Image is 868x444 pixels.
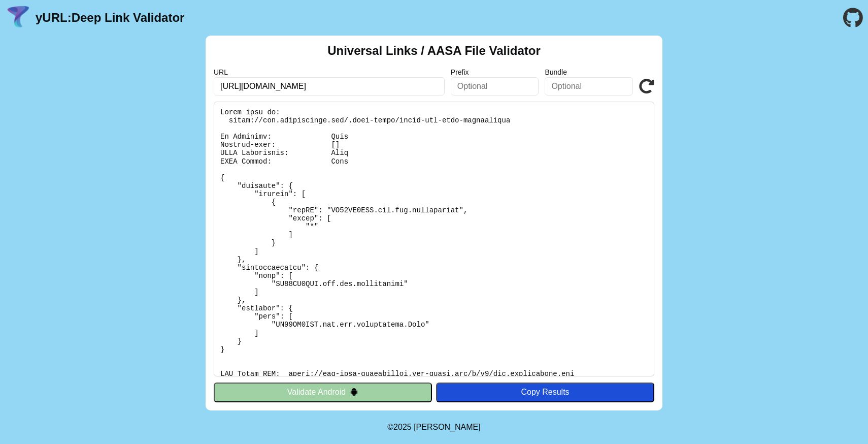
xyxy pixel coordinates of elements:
input: Optional [545,77,633,96]
button: Copy Results [436,383,654,402]
label: Bundle [545,68,633,76]
footer: © [387,410,480,444]
input: Optional [451,77,539,96]
span: 2025 [393,423,412,431]
pre: Lorem ipsu do: sitam://con.adipiscinge.sed/.doei-tempo/incid-utl-etdo-magnaaliqua En Adminimv: Qu... [214,102,654,376]
img: droidIcon.svg [350,388,358,396]
h2: Universal Links / AASA File Validator [327,44,541,58]
div: Copy Results [441,388,649,397]
input: Required [214,77,445,96]
img: yURL Logo [5,5,31,31]
button: Validate Android [214,383,432,402]
a: Michael Ibragimchayev's Personal Site [414,423,481,431]
label: URL [214,68,445,76]
a: yURL:Deep Link Validator [36,11,184,25]
label: Prefix [451,68,539,76]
